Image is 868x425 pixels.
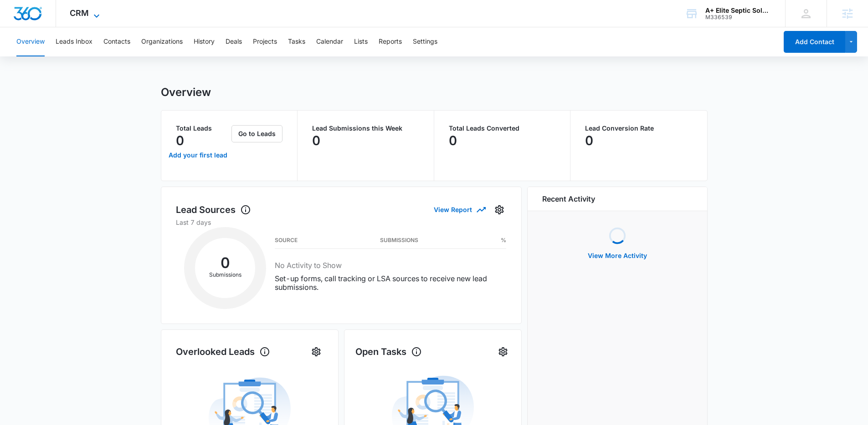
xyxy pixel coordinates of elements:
[176,133,184,148] p: 0
[195,257,255,269] h2: 0
[288,27,305,56] button: Tasks
[784,31,845,53] button: Add Contact
[312,125,419,132] p: Lead Submissions this Week
[585,133,593,148] p: 0
[103,27,130,56] button: Contacts
[354,27,368,56] button: Lists
[275,274,506,292] p: Set-up forms, call tracking or LSA sources to receive new lead submissions.
[449,125,556,132] p: Total Leads Converted
[56,27,92,56] button: Leads Inbox
[194,27,215,56] button: History
[141,27,183,56] button: Organizations
[275,260,506,271] h3: No Activity to Show
[585,125,693,132] p: Lead Conversion Rate
[705,14,772,20] div: account id
[449,133,457,148] p: 0
[195,271,255,279] p: Submissions
[380,238,418,243] h3: Submissions
[226,27,242,56] button: Deals
[253,27,277,56] button: Projects
[176,125,230,132] p: Total Leads
[542,193,595,204] h6: Recent Activity
[501,238,506,243] h3: %
[176,345,270,359] h1: Overlooked Leads
[231,130,282,137] a: Go to Leads
[492,202,507,217] button: Settings
[161,86,211,99] h1: Overview
[312,133,320,148] p: 0
[496,344,510,359] button: Settings
[434,202,485,218] button: View Report
[176,218,507,227] p: Last 7 days
[167,144,230,166] a: Add your first lead
[176,203,251,217] h1: Lead Sources
[70,8,89,18] span: CRM
[16,27,45,56] button: Overview
[379,27,402,56] button: Reports
[413,27,437,56] button: Settings
[579,245,656,267] button: View More Activity
[275,238,298,243] h3: Source
[309,344,324,359] button: Settings
[231,125,282,142] button: Go to Leads
[705,7,772,14] div: account name
[355,345,422,359] h1: Open Tasks
[316,27,343,56] button: Calendar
